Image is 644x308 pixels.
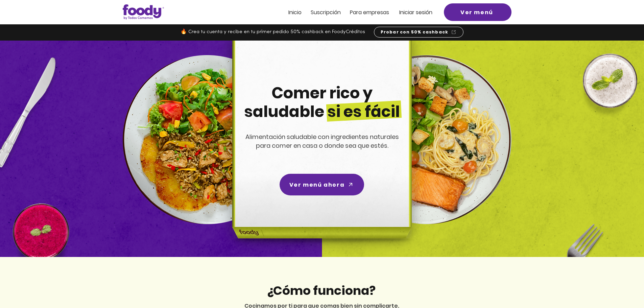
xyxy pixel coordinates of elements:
span: Alimentación saludable con ingredientes naturales para comer en casa o donde sea que estés. [245,133,399,150]
a: Para empresas [350,9,389,15]
a: Ver menú [444,3,511,21]
a: Probar con 50% cashback [374,27,463,38]
span: Inicio [288,8,302,16]
span: ¿Cómo funciona? [267,282,376,299]
a: Iniciar sesión [399,9,432,15]
span: Ver menú [460,8,493,17]
span: 🔥 Crea tu cuenta y recibe en tu primer pedido 50% cashback en FoodyCréditos [181,29,365,34]
span: Probar con 50% cashback [381,29,449,35]
iframe: Messagebird Livechat Widget [605,269,637,301]
img: headline-center-compress.png [213,41,428,257]
span: Pa [350,8,356,16]
img: left-dish-compress.png [123,55,292,224]
span: Ver menú ahora [289,181,344,189]
a: Inicio [288,9,302,15]
a: Ver menú ahora [280,174,364,195]
span: ra empresas [356,8,389,16]
img: Logo_Foody V2.0.0 (3).png [123,4,164,20]
span: Iniciar sesión [399,8,432,16]
span: Comer rico y saludable si es fácil [244,82,400,122]
span: Suscripción [311,8,341,16]
a: Suscripción [311,9,341,15]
